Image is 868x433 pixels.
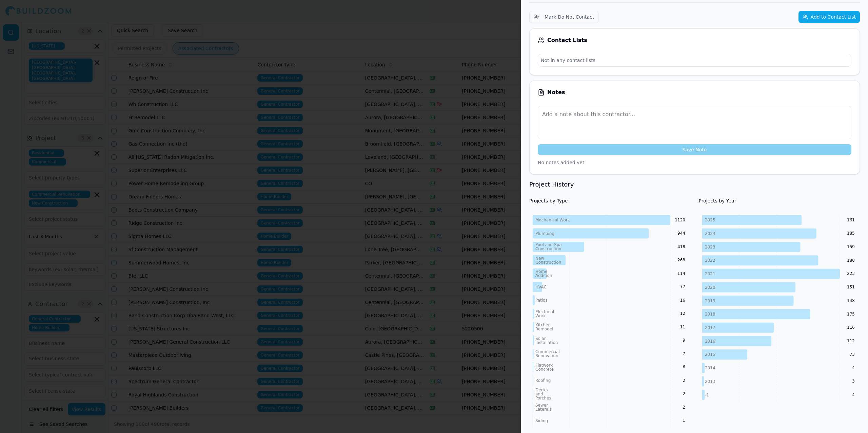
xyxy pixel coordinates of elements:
div: Notes [538,89,851,96]
text: 6 [683,365,685,369]
tspan: and [535,392,543,396]
tspan: Work [535,313,546,318]
tspan: 2016 [705,339,715,344]
text: 116 [847,325,855,330]
text: 148 [847,298,855,303]
tspan: Patios [535,298,548,303]
h4: Projects by Year [699,197,860,204]
tspan: 2015 [705,352,715,357]
h3: Project History [529,180,860,189]
text: 268 [677,258,685,262]
tspan: Mechanical Work [535,218,570,222]
text: 16 [680,298,685,303]
text: 161 [847,218,855,222]
tspan: Construction [535,246,561,251]
text: 3 [852,379,855,384]
button: Add to Contact List [798,11,860,23]
p: Not in any contact lists [538,54,851,66]
tspan: 2018 [705,312,715,317]
tspan: 2023 [705,245,715,250]
text: 7 [683,351,685,356]
text: 114 [677,271,685,276]
tspan: 2021 [705,272,715,276]
tspan: Home [535,269,547,274]
text: 1 [683,418,685,423]
tspan: Kitchen [535,323,551,327]
p: No notes added yet [538,159,851,166]
tspan: Decks [535,388,548,392]
tspan: 2024 [705,231,715,236]
tspan: Renovation [535,353,558,358]
tspan: Siding [535,418,548,423]
text: 2 [683,391,685,396]
tspan: 2013 [705,379,715,384]
text: 1120 [675,218,685,222]
tspan: Commercial [535,349,560,354]
text: 4 [852,365,855,370]
text: 2 [683,405,685,410]
text: 9 [683,338,685,343]
tspan: Flatwork [535,363,553,368]
tspan: Pool and Spa [535,242,562,247]
div: Contact Lists [538,37,851,44]
text: 11 [680,325,685,329]
tspan: -1 [705,393,709,397]
text: 112 [847,339,855,343]
text: 188 [847,258,855,263]
tspan: 2020 [705,285,715,290]
text: 223 [847,271,855,276]
tspan: 2019 [705,299,715,303]
tspan: Solar [535,336,546,341]
button: Mark Do Not Contact [529,11,598,23]
text: 12 [680,311,685,316]
text: 185 [847,231,855,236]
tspan: HVAC [535,285,547,289]
tspan: Concrete [535,367,554,372]
tspan: Roofing [535,378,551,383]
tspan: 2014 [705,366,715,370]
h4: Projects by Type [529,197,691,204]
tspan: Plumbing [535,231,554,236]
tspan: Addition [535,273,552,278]
text: 73 [849,352,854,357]
tspan: Remodel [535,327,553,331]
tspan: New [535,256,544,261]
text: 418 [677,244,685,249]
tspan: Sewer [535,403,548,408]
tspan: Construction [535,260,561,265]
text: 159 [847,244,855,249]
tspan: 2025 [705,218,715,222]
tspan: Electrical [535,309,554,314]
text: 4 [852,392,855,397]
tspan: 2022 [705,258,715,263]
text: 77 [680,284,685,289]
tspan: 2017 [705,325,715,330]
text: 944 [677,231,685,236]
tspan: Laterals [535,407,552,412]
tspan: Porches [535,396,551,400]
tspan: Installation [535,340,558,345]
text: 2 [683,378,685,383]
text: 175 [847,312,855,317]
text: 151 [847,285,855,289]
